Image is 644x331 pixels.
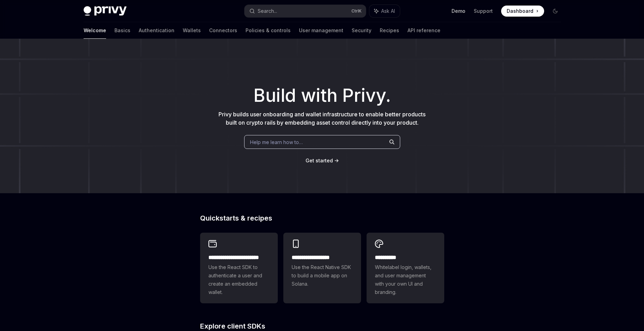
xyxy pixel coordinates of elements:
span: Quickstarts & recipes [200,215,272,222]
a: Policies & controls [246,22,291,39]
a: Welcome [84,22,106,39]
a: Get started [306,157,333,164]
a: Basics [114,22,130,39]
button: Search...CtrlK [244,5,366,17]
img: dark logo [84,6,127,16]
a: Security [352,22,371,39]
button: Toggle dark mode [550,6,561,17]
a: API reference [407,22,440,39]
a: Recipes [380,22,399,39]
span: Privy builds user onboarding and wallet infrastructure to enable better products built on crypto ... [218,111,426,126]
a: Wallets [183,22,201,39]
a: Dashboard [501,6,544,17]
a: Demo [452,8,465,15]
a: Connectors [209,22,237,39]
div: Search... [258,7,277,15]
span: Build with Privy. [254,89,391,102]
a: User management [299,22,343,39]
a: Support [474,8,493,15]
span: Ctrl K [351,8,362,14]
span: Use the React Native SDK to build a mobile app on Solana. [292,263,353,288]
span: Use the React SDK to authenticate a user and create an embedded wallet. [208,263,269,296]
span: Ask AI [381,8,395,15]
span: Dashboard [507,8,533,15]
span: Whitelabel login, wallets, and user management with your own UI and branding. [375,263,436,296]
span: Explore client SDKs [200,323,265,330]
span: Help me learn how to… [250,138,303,146]
button: Ask AI [369,5,400,17]
span: Get started [306,158,333,163]
a: **** **** **** ***Use the React Native SDK to build a mobile app on Solana. [283,233,361,303]
a: **** *****Whitelabel login, wallets, and user management with your own UI and branding. [367,233,444,303]
a: Authentication [139,22,174,39]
